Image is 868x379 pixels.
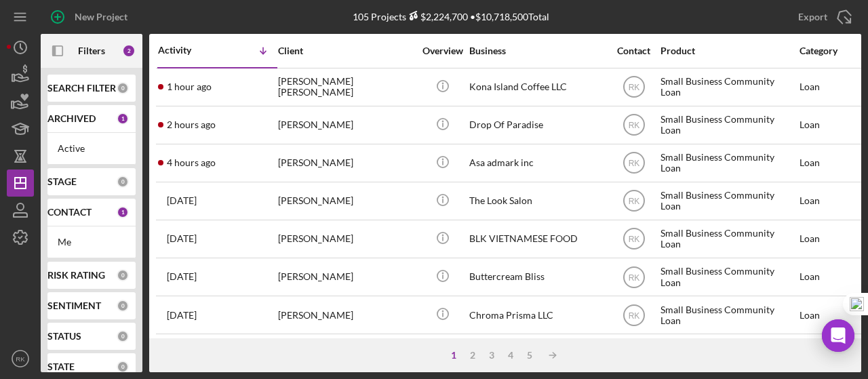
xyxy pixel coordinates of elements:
[47,300,101,311] b: SENTIMENT
[47,176,77,187] b: STAGE
[463,350,482,361] div: 2
[167,81,212,92] time: 2025-09-29 23:32
[78,45,105,56] b: Filters
[417,45,468,56] div: Overview
[278,69,414,105] div: [PERSON_NAME] [PERSON_NAME]
[117,269,129,281] div: 0
[628,121,639,130] text: RK
[469,45,605,56] div: Business
[16,355,25,363] text: RK
[608,45,659,56] div: Contact
[850,297,864,311] img: one_i.png
[800,221,863,257] div: Loan
[520,350,539,361] div: 5
[278,297,414,333] div: [PERSON_NAME]
[469,297,605,333] div: Chroma Prisma LLC
[628,159,639,168] text: RK
[41,3,141,31] button: New Project
[47,361,75,372] b: STATE
[469,69,605,105] div: Kona Island Coffee LLC
[444,350,463,361] div: 1
[47,331,81,342] b: STATUS
[800,145,863,181] div: Loan
[117,176,129,188] div: 0
[47,270,105,281] b: RISK RATING
[800,259,863,295] div: Loan
[167,310,197,321] time: 2025-08-12 20:46
[469,221,605,257] div: BLK VIETNAMESE FOOD
[822,319,854,352] div: Open Intercom Messenger
[660,69,796,105] div: Small Business Community Loan
[660,221,796,257] div: Small Business Community Loan
[278,107,414,143] div: [PERSON_NAME]
[47,207,92,218] b: CONTACT
[158,45,218,56] div: Activity
[628,235,639,244] text: RK
[58,237,125,247] div: Me
[660,335,796,371] div: Small Business Community Loan
[117,330,129,342] div: 0
[75,3,127,31] div: New Project
[278,183,414,219] div: [PERSON_NAME]
[628,83,639,92] text: RK
[278,145,414,181] div: [PERSON_NAME]
[800,45,863,56] div: Category
[660,145,796,181] div: Small Business Community Loan
[47,83,116,94] b: SEARCH FILTER
[660,183,796,219] div: Small Business Community Loan
[800,183,863,219] div: Loan
[117,361,129,373] div: 0
[117,113,129,125] div: 1
[167,119,216,130] time: 2025-09-29 21:53
[469,259,605,295] div: Buttercream Bliss
[278,45,414,56] div: Client
[469,183,605,219] div: The Look Salon
[785,3,861,31] button: Export
[406,11,468,22] div: $2,224,700
[800,335,863,371] div: Loan
[117,82,129,94] div: 0
[47,113,96,124] b: ARCHIVED
[469,335,605,371] div: BELLABLANC LLC
[167,195,197,206] time: 2025-08-28 19:20
[278,335,414,371] div: [PERSON_NAME]
[628,197,639,206] text: RK
[798,3,827,31] div: Export
[469,145,605,181] div: Asa admark inc
[58,143,125,154] div: Active
[660,107,796,143] div: Small Business Community Loan
[167,271,197,282] time: 2025-08-13 21:58
[800,107,863,143] div: Loan
[628,273,639,282] text: RK
[278,221,414,257] div: [PERSON_NAME]
[800,297,863,333] div: Loan
[117,206,129,218] div: 1
[660,45,796,56] div: Product
[7,345,34,372] button: RK
[482,350,501,361] div: 3
[167,157,216,168] time: 2025-09-29 19:51
[278,259,414,295] div: [PERSON_NAME]
[117,300,129,312] div: 0
[660,297,796,333] div: Small Business Community Loan
[660,259,796,295] div: Small Business Community Loan
[353,11,549,22] div: 105 Projects • $10,718,500 Total
[628,311,639,320] text: RK
[122,44,136,58] div: 2
[501,350,520,361] div: 4
[469,107,605,143] div: Drop Of Paradise
[167,233,197,244] time: 2025-08-26 01:51
[800,69,863,105] div: Loan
